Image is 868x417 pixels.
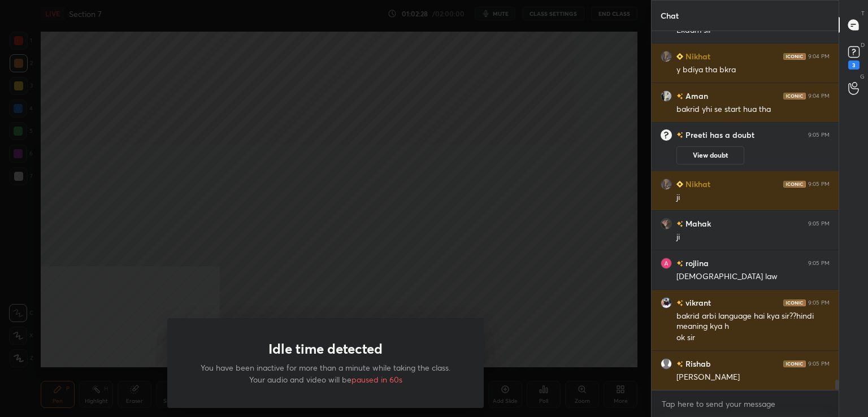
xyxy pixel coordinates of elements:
img: iconic-dark.1390631f.png [783,181,806,188]
img: iconic-dark.1390631f.png [783,299,806,306]
div: 9:04 PM [808,93,830,99]
p: D [861,41,865,49]
span: paused in 60s [351,374,402,385]
div: 9:05 PM [808,360,830,367]
h6: vikrant [683,297,711,309]
h6: Mahak [683,218,711,229]
span: has a doubt [708,130,754,140]
div: [PERSON_NAME] [676,372,830,383]
div: ji [676,192,830,203]
div: 9:05 PM [808,181,830,188]
img: 79a9d9ec786c4f24a2d7d5a34bc200e3.jpg [661,51,672,62]
div: [DEMOGRAPHIC_DATA] law [676,271,830,283]
img: 1325f7dbc4664ba9a715aa792e059a3e.jpg [661,90,672,102]
p: You have been inactive for more than a minute while taking the class. Your audio and video will be [194,362,457,385]
h1: Idle time detected [268,341,383,357]
h6: Rishab [683,358,711,370]
div: 9:05 PM [808,260,830,267]
div: 9:05 PM [808,132,830,138]
div: y bdiya tha bkra [676,64,830,76]
h6: Aman [683,90,708,102]
h6: rojlina [683,257,709,269]
img: no-rating-badge.077c3623.svg [676,361,683,367]
div: grid [652,31,839,390]
div: bakrid arbi language hai kya sir??hindi meaning kya h [676,311,830,332]
div: 9:04 PM [808,53,830,60]
div: bakrid yhi se start hua tha [676,104,830,115]
p: T [861,9,865,18]
img: no-rating-badge.077c3623.svg [676,300,683,306]
button: View doubt [676,146,744,164]
img: no-rating-badge.077c3623.svg [676,130,683,140]
img: iconic-dark.1390631f.png [783,93,806,99]
div: ok sir [676,332,830,344]
img: iconic-dark.1390631f.png [783,53,806,60]
img: no-rating-badge.077c3623.svg [676,93,683,99]
img: no-rating-badge.077c3623.svg [676,260,683,267]
div: 9:05 PM [808,220,830,227]
img: Learner_Badge_beginner_1_8b307cf2a0.svg [676,53,683,60]
p: G [860,72,865,81]
h6: Nikhat [683,178,710,190]
img: iconic-dark.1390631f.png [783,360,806,367]
img: 79a9d9ec786c4f24a2d7d5a34bc200e3.jpg [661,179,672,190]
p: Chat [652,1,688,31]
img: 6f024d0b520a42ae9cc1babab3a4949a.jpg [661,297,672,309]
img: Learner_Badge_beginner_1_8b307cf2a0.svg [676,181,683,188]
div: ji [676,232,830,243]
img: c6948b4914544d7dbeddbd7d3c70e643.jpg [661,218,672,229]
h6: Nikhat [683,50,710,62]
div: 3 [848,60,860,69]
div: 9:05 PM [808,299,830,306]
img: 3 [661,258,672,269]
img: default.png [661,358,672,370]
img: no-rating-badge.077c3623.svg [676,221,683,227]
h6: Preeti [683,130,708,140]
